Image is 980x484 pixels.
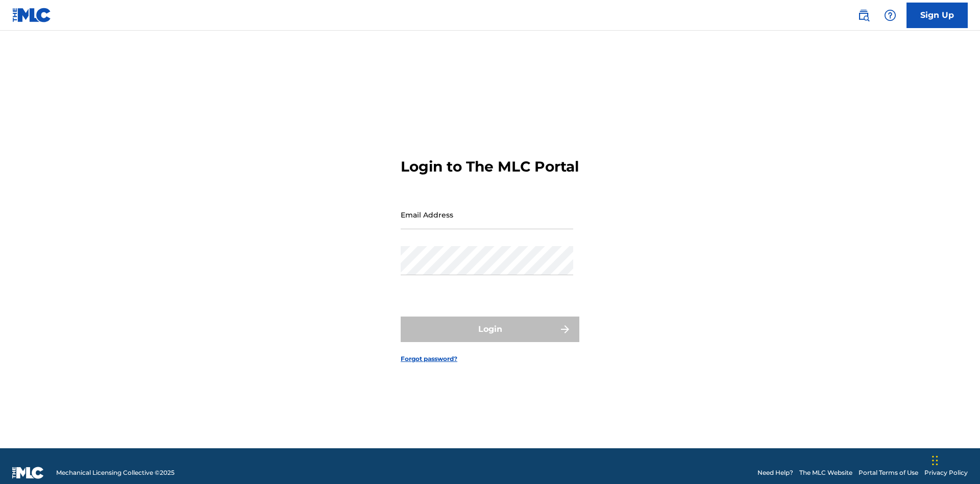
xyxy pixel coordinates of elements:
a: Sign Up [906,3,968,28]
h3: Login to The MLC Portal [401,158,579,176]
img: help [884,9,896,21]
a: The MLC Website [799,468,852,477]
div: Drag [932,445,938,476]
img: logo [12,467,44,479]
a: Privacy Policy [924,468,968,477]
span: Mechanical Licensing Collective © 2025 [56,468,175,477]
a: Need Help? [757,468,793,477]
a: Portal Terms of Use [859,468,918,477]
iframe: Chat Widget [929,435,980,484]
div: Help [880,5,900,26]
img: search [857,9,870,21]
a: Public Search [853,5,874,26]
img: MLC Logo [12,8,52,22]
a: Forgot password? [401,354,457,364]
